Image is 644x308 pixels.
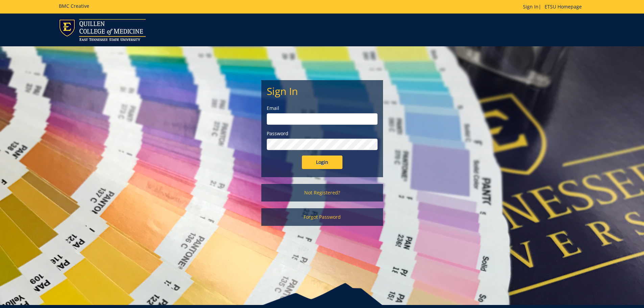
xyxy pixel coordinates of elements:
img: ETSU logo [59,19,146,41]
a: Not Registered? [261,184,383,202]
h2: Sign In [267,86,378,97]
h5: BMC Creative [59,3,89,8]
a: ETSU Homepage [541,3,585,10]
p: | [523,3,585,10]
a: Forgot Password [261,208,383,226]
a: Sign In [523,3,539,10]
label: Email [267,105,378,112]
input: Login [302,156,342,169]
label: Password [267,130,378,137]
